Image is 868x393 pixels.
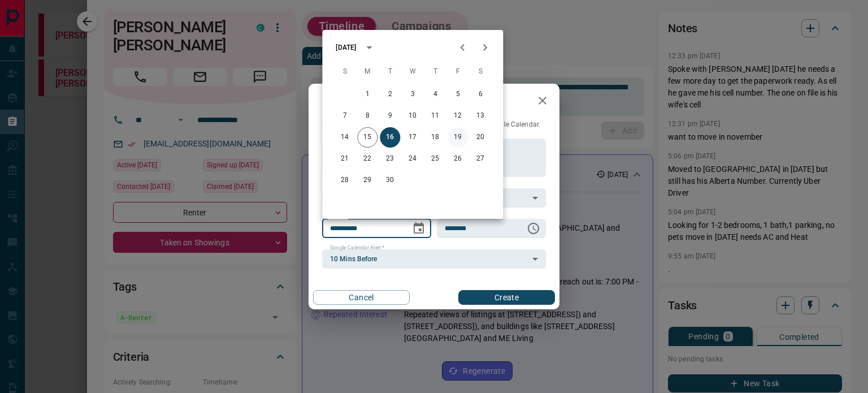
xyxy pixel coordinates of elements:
button: 5 [448,84,468,105]
button: Create [458,290,555,305]
span: Thursday [425,61,445,83]
span: Friday [448,61,468,83]
button: 6 [470,84,491,105]
button: Choose date, selected date is Sep 16, 2025 [407,217,430,240]
button: 12 [448,106,468,126]
button: Cancel [313,290,410,305]
button: Previous month [451,36,474,59]
button: 30 [380,170,400,191]
span: Sunday [335,61,355,83]
button: 9 [380,106,400,126]
button: calendar view is open, switch to year view [359,38,379,57]
button: 15 [357,127,377,148]
span: Monday [357,61,377,83]
button: 3 [402,84,423,105]
button: 26 [448,149,468,169]
label: Google Calendar Alert [330,244,384,252]
button: 20 [470,127,491,148]
button: 7 [335,106,355,126]
div: [DATE] [336,42,356,53]
button: 25 [425,149,445,169]
button: 29 [357,170,377,191]
button: 2 [380,84,400,105]
button: 1 [357,84,377,105]
button: 16 [380,127,400,148]
button: 22 [357,149,377,169]
button: 27 [470,149,491,169]
span: Saturday [470,61,491,83]
button: 23 [380,149,400,169]
button: Next month [474,36,496,59]
button: 8 [357,106,377,126]
div: 10 Mins Before [322,249,546,269]
button: Choose time, selected time is 6:00 AM [522,217,545,240]
button: 18 [425,127,445,148]
button: 17 [402,127,423,148]
button: 4 [425,84,445,105]
button: 13 [470,106,491,126]
button: 10 [402,106,423,126]
button: 24 [402,149,423,169]
button: 21 [335,149,355,169]
button: 28 [335,170,355,191]
span: Wednesday [402,61,423,83]
label: Date [330,214,344,221]
button: 14 [335,127,355,148]
h2: New Task [309,84,385,120]
button: 19 [448,127,468,148]
label: Time [445,214,459,221]
button: 11 [425,106,445,126]
span: Tuesday [380,61,400,83]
